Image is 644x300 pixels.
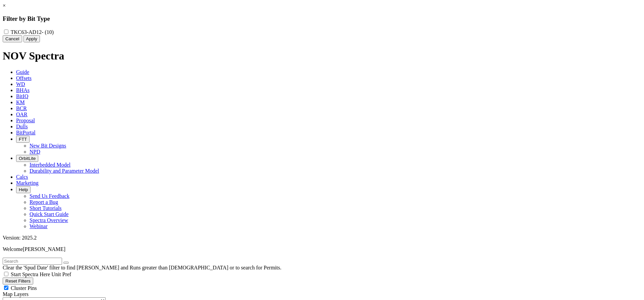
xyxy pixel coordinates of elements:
span: Offsets [16,75,32,81]
span: Help [19,187,28,192]
label: TKC63-AD12 [11,29,54,35]
h1: NOV Spectra [3,50,641,62]
input: Search [3,258,62,265]
span: OrbitLite [19,156,36,161]
span: Marketing [16,180,39,186]
span: Map Layers [3,291,29,297]
div: Version: 2025.2 [3,235,641,241]
a: × [3,3,6,8]
a: Spectra Overview [30,217,68,223]
span: Clear the 'Spud Date' filter to find [PERSON_NAME] and Runs greater than [DEMOGRAPHIC_DATA] or to... [3,265,281,270]
p: Welcome [3,246,641,252]
h3: Filter by Bit Type [3,15,641,23]
a: Durability and Parameter Model [30,168,99,174]
span: [PERSON_NAME] [23,246,65,252]
span: Calcs [16,174,28,180]
a: Send Us Feedback [30,193,69,199]
a: Report a Bug [30,199,58,205]
span: Cluster Pins [11,285,37,291]
a: Short Tutorials [30,205,62,211]
a: Quick Start Guide [30,211,68,217]
a: Webinar [30,223,48,229]
button: Reset Filters [3,277,33,285]
span: Dulls [16,124,28,129]
span: Proposal [16,118,35,123]
span: BitPortal [16,130,36,135]
a: NPD [30,149,40,155]
span: KM [16,99,25,105]
span: Unit Pref [51,271,71,277]
span: BCR [16,105,27,111]
span: Start Spectra Here [11,271,50,277]
span: Guide [16,69,29,75]
span: FTT [19,137,27,142]
span: OAR [16,112,28,117]
span: WD [16,81,25,87]
a: New Bit Designs [30,143,66,148]
span: BitIQ [16,93,28,99]
a: Interbedded Model [30,162,70,168]
span: BHAs [16,87,30,93]
button: Apply [23,35,40,42]
button: Cancel [3,35,22,42]
span: - (10) [42,29,54,35]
